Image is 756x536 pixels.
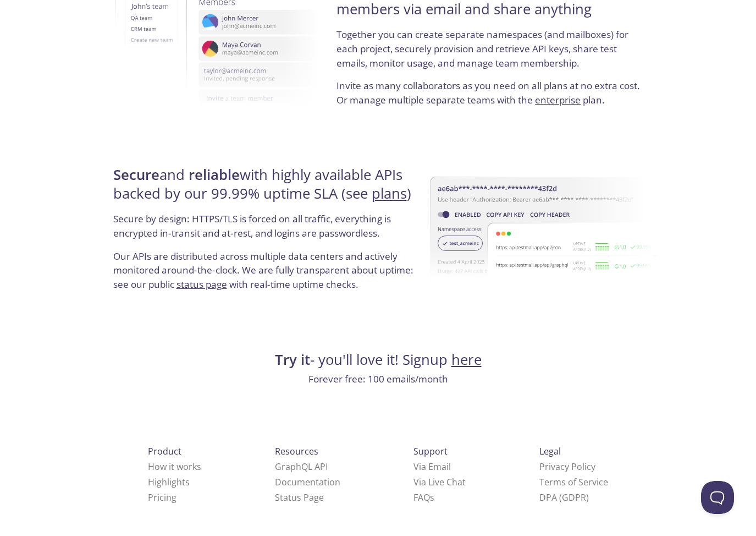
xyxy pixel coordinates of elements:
a: enterprise [535,94,581,106]
a: Privacy Policy [539,461,595,473]
h4: and with highly available APIs backed by our 99.99% uptime SLA (see ) [113,166,420,212]
span: s [430,491,434,504]
p: Together you can create separate namespaces (and mailboxes) for each project, securely provision ... [336,28,643,79]
a: Documentation [275,476,340,488]
p: Invite as many collaborators as you need on all plans at no extra cost. Or manage multiple separa... [336,79,643,107]
a: Terms of Service [539,476,608,488]
iframe: Help Scout Beacon - Open [701,481,734,514]
a: Status Page [275,491,324,504]
strong: Try it [275,350,310,369]
a: FAQ [413,491,434,504]
a: Highlights [148,476,190,488]
a: Via Live Chat [413,476,466,488]
p: Secure by design: HTTPS/TLS is forced on all traffic, everything is encrypted in-transit and at-r... [113,212,420,249]
a: GraphQL API [275,461,328,473]
a: plans [372,184,407,203]
a: Via Email [413,461,451,473]
a: status page [176,278,227,291]
strong: Secure [113,165,159,184]
span: Product [148,445,181,457]
p: Our APIs are distributed across multiple data centers and actively monitored around-the-clock. We... [113,249,420,300]
span: Legal [539,445,561,457]
img: uptime [430,142,656,319]
span: Support [413,445,448,457]
strong: reliable [189,165,240,184]
span: Resources [275,445,318,457]
a: here [451,350,482,369]
a: DPA (GDPR) [539,491,589,504]
a: How it works [148,461,201,473]
h4: - you'll love it! Signup [110,351,647,369]
p: Forever free: 100 emails/month [110,372,647,386]
a: Pricing [148,491,176,504]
